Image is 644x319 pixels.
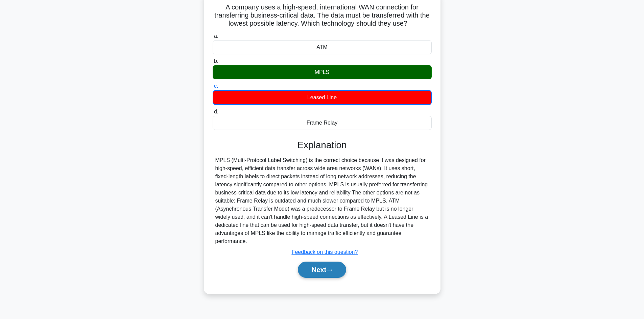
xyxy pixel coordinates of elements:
[213,116,432,130] div: Frame Relay
[217,139,428,151] h3: Explanation
[214,83,218,89] span: c.
[213,65,432,79] div: MPLS
[292,249,358,255] a: Feedback on this question?
[298,262,346,278] button: Next
[214,33,218,39] span: a.
[214,109,218,114] span: d.
[213,40,432,54] div: ATM
[215,156,429,245] div: MPLS (Multi-Protocol Label Switching) is the correct choice because it was designed for high-spee...
[213,90,432,105] div: Leased Line
[214,58,218,64] span: b.
[212,3,432,28] h5: A company uses a high-speed, international WAN connection for transferring business-critical data...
